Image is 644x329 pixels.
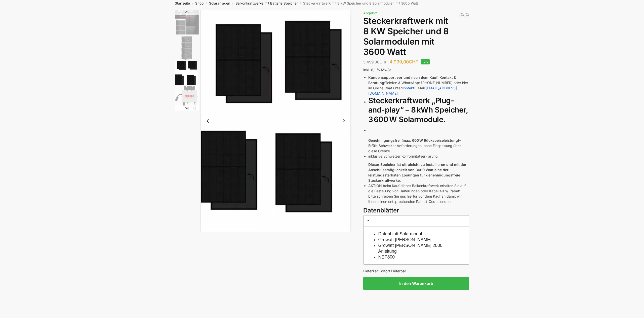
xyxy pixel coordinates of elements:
h2: Steckerkraftwerk „Plug-and-play“ – 8 kWh Speicher, 3 600 W Solarmodule. [368,96,469,124]
h1: Steckerkraftwerk mit 8 KW Speicher und 8 Solarmodulen mit 3600 Watt [363,16,469,57]
img: 6 Module bificiaL [175,61,199,85]
a: Growatt [PERSON_NAME] 2000 Anleitung [378,243,442,254]
a: Datenblatt Solarmodul [378,231,422,236]
a: Balkonkraftwerke mit Batterie Speicher [235,1,298,5]
span: Angebot! [363,11,379,15]
a: Startseite [175,1,190,5]
a: Shop [195,1,204,5]
button: In den Warenkorb [363,277,469,290]
span: / [204,2,209,6]
span: / [298,2,303,6]
p: – Erfüllt Schweizer Anforderungen, ohne Einspeisung über diese Grenze. [368,138,469,154]
li: 3 / 4 [200,10,351,232]
button: Previous slide [175,10,199,15]
strong: Kundensupport vor und nach dem Kauf: [368,75,438,80]
strong: Kontakt & Beratung: [368,75,456,85]
li: 1 / 4 [174,10,199,35]
span: CHF [409,59,418,64]
strong: Genehmigungsfrei (max. 600 W Rückspeiseleistung) [368,138,459,142]
span: / [190,2,195,6]
a: [EMAIL_ADDRESS][DOMAIN_NAME] [368,86,457,95]
img: NEP_800 [175,86,199,110]
strong: Dieser Speicher ist ultraleicht zu installieren und mit der Anschlussmöglichkeit von 3600 Watt ei... [368,162,466,182]
a: Kontakt [402,86,414,90]
img: 6 Module bificiaL [200,10,351,232]
span: / [230,2,235,6]
span: -9% [421,59,430,64]
a: 900/600 mit 2,2 kWh Marstek Speicher [464,13,469,18]
bdi: 5.499,00 [363,60,387,64]
li: Telefon & WhatsApp: [PHONE_NUMBER] oder hier im Online Chat unter E-Mail: [368,75,469,96]
a: Solaranlagen [209,1,230,5]
p: inklusive Schweizer Konformitätserklärung [368,154,469,159]
span: CHF [380,60,387,64]
a: Growatt [PERSON_NAME] [378,237,431,242]
bdi: 4.999,00 [390,59,418,64]
button: Next slide [175,105,199,111]
h3: Datenblätter [363,206,469,215]
iframe: Sicherer Rahmen für schnelle Bezahlvorgänge [362,293,470,307]
a: Flexible Solarpanels (2×120 W) & SolarLaderegler [459,13,464,18]
li: 3 / 4 [174,60,199,85]
li: 2 / 4 [174,35,199,60]
li: AKTION beim Kauf dieses Balkonkraftwerk erhalten Sie auf die Bestellung von Halterungen oder Kabe... [368,183,469,204]
li: 4 / 4 [174,85,199,111]
button: Next slide [338,116,349,126]
button: Previous slide [203,116,213,126]
img: Balkonkraftwerk mit 3600 Watt [175,36,199,60]
span: inkl. 8,1 % MwSt. [363,68,392,72]
a: NEP800 [378,254,395,260]
span: Sofort Lieferbar [380,269,406,273]
span: Lieferzeit: [363,269,406,273]
img: 8kw-3600-watt-Collage.jpg [175,10,199,34]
